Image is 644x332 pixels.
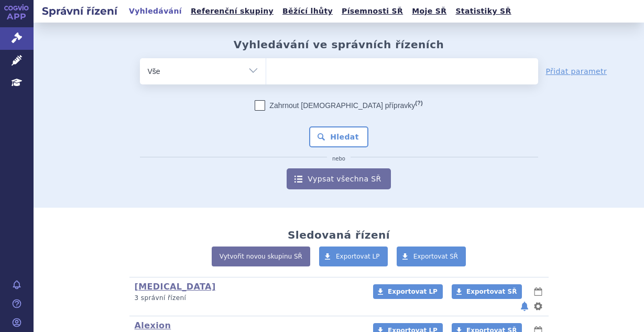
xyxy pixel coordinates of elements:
a: Exportovat LP [319,247,388,266]
abbr: (?) [415,100,422,106]
button: nastavení [533,300,543,313]
p: 3 správní řízení [135,294,359,303]
a: Moje SŘ [409,4,450,18]
h2: Vyhledávání ve správních řízeních [234,38,444,51]
label: Zahrnout [DEMOGRAPHIC_DATA] přípravky [255,100,422,111]
a: Písemnosti SŘ [339,4,406,18]
span: Exportovat SŘ [413,253,459,260]
h2: Správní řízení [34,4,126,18]
h2: Sledovaná řízení [288,229,390,241]
span: Exportovat LP [336,253,380,260]
a: Běžící lhůty [279,4,336,18]
a: [MEDICAL_DATA] [135,282,216,292]
a: Exportovat SŘ [452,284,522,299]
a: Přidat parametr [546,66,607,77]
a: Statistiky SŘ [452,4,514,18]
button: Hledat [309,126,368,147]
a: Vytvořit novou skupinu SŘ [212,247,310,266]
a: Alexion [135,320,171,330]
a: Exportovat LP [373,284,443,299]
button: notifikace [519,300,530,313]
i: nebo [327,156,351,162]
button: lhůty [533,285,543,298]
a: Vyhledávání [126,4,185,18]
span: Exportovat LP [388,288,438,295]
a: Referenční skupiny [188,4,277,18]
a: Vypsat všechna SŘ [287,168,390,189]
span: Exportovat SŘ [466,288,517,295]
a: Exportovat SŘ [397,247,466,266]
